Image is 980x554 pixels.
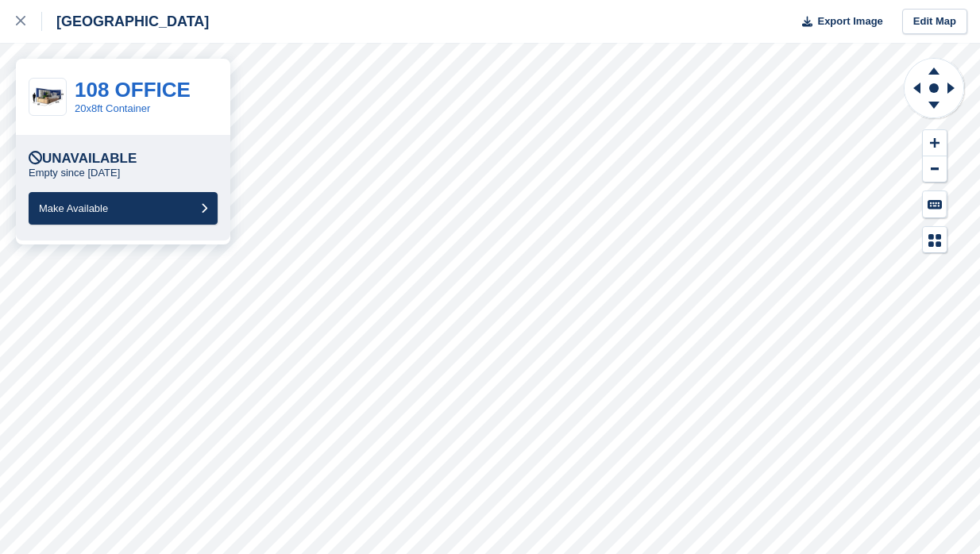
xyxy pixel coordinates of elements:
[75,78,191,102] a: 108 OFFICE
[29,83,66,111] img: 20-ft-container%20(8).jpg
[39,202,108,214] span: Make Available
[42,12,209,31] div: [GEOGRAPHIC_DATA]
[29,151,137,167] div: Unavailable
[75,102,150,114] a: 20x8ft Container
[29,192,218,225] button: Make Available
[923,227,947,253] button: Map Legend
[923,130,947,156] button: Zoom In
[817,13,882,29] span: Export Image
[29,167,120,179] p: Empty since [DATE]
[902,9,967,35] a: Edit Map
[793,9,883,35] button: Export Image
[923,191,947,217] button: Keyboard Shortcuts
[923,156,947,183] button: Zoom Out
